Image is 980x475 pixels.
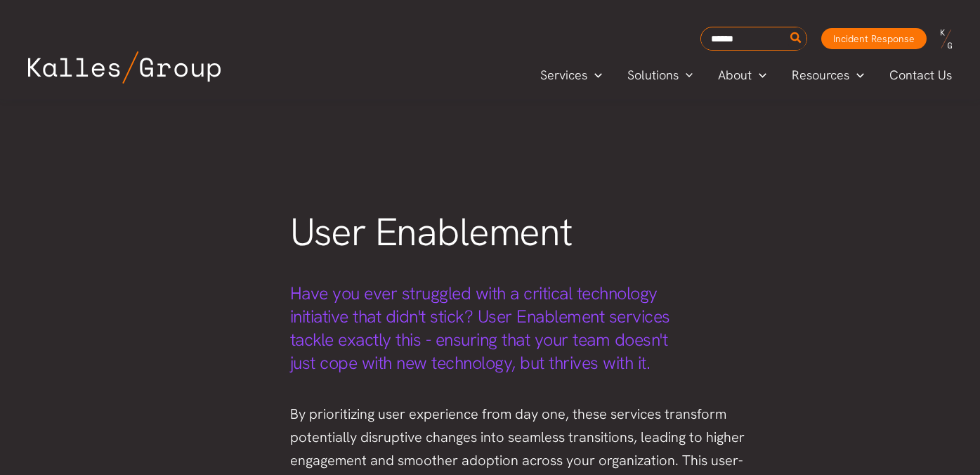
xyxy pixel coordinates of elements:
nav: Primary Site Navigation [528,63,966,86]
a: ServicesMenu Toggle [528,65,615,86]
span: Have you ever struggled with a critical technology initiative that didn't stick? User Enablement ... [290,282,670,375]
a: Incident Response [821,28,927,49]
a: AboutMenu Toggle [705,65,779,86]
span: Services [540,65,587,86]
span: Menu Toggle [849,65,864,86]
span: Menu Toggle [587,65,602,86]
button: Search [788,27,805,50]
span: About [718,65,752,86]
span: Resources [792,65,849,86]
span: Solutions [627,65,679,86]
a: Contact Us [877,65,966,86]
img: Kalles Group [28,51,221,84]
a: SolutionsMenu Toggle [615,65,706,86]
span: Menu Toggle [752,65,766,86]
span: Menu Toggle [679,65,693,86]
span: Contact Us [889,65,952,86]
a: ResourcesMenu Toggle [779,65,877,86]
span: User Enablement [290,207,573,257]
